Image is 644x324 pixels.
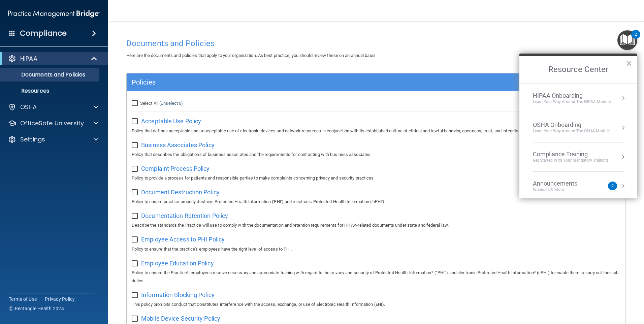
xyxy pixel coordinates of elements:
span: Employee Education Policy [141,260,214,267]
iframe: Drift Widget Chat Controller [527,276,636,303]
div: Learn Your Way around the HIPAA module [533,99,611,105]
p: Describe the standards the Practice will use to comply with the documentation and retention requi... [132,221,620,229]
p: Policy to provide a process for patients and responsible parties to make complaints concerning pr... [132,174,620,182]
span: Here are the documents and policies that apply to your organization. As best practice, you should... [126,53,377,58]
p: This policy prohibits conduct that constitutes interference with the access, exchange, or use of ... [132,300,620,309]
div: Get Started with your mandatory training [533,158,608,163]
div: HIPAA Onboarding [533,92,611,99]
div: Webinars & More [533,187,591,193]
div: Compliance Training [533,151,608,158]
a: OSHA [8,103,98,111]
h4: Documents and Policies [126,39,625,48]
a: (Unselect 0) [159,101,183,106]
span: Ⓒ Rectangle Health 2024 [9,305,64,312]
span: Employee Access to PHI Policy [141,236,225,243]
img: PMB logo [8,7,100,21]
a: Privacy Policy [45,296,75,302]
p: Resources [4,88,96,94]
div: Announcements [533,180,591,187]
span: Mobile Device Security Policy [141,315,220,322]
h2: Resource Center [519,56,637,84]
input: Select All (Unselect 0) [132,101,139,106]
p: Documents and Policies [4,71,96,78]
h4: Compliance [20,29,67,38]
a: HIPAA [8,55,98,63]
span: Acceptable Use Policy [141,118,201,125]
p: Policy to ensure the Practice's employees receive necessary and appropriate training with regard ... [132,269,620,285]
p: Policy that describes the obligations of business associates and the requirements for contracting... [132,151,620,159]
div: OSHA Onboarding [533,121,610,129]
a: Terms of Use [9,296,37,302]
p: Policy that defines acceptable and unacceptable use of electronic devices and network resources i... [132,127,620,135]
p: Settings [20,135,45,143]
p: Policy to ensure practice properly destroys Protected Health Information ('PHI') and electronic P... [132,198,620,206]
p: HIPAA [20,55,37,63]
p: Policy to ensure that the practice's employees have the right level of access to PHI. [132,245,620,253]
div: Learn your way around the OSHA module [533,128,610,134]
span: Documentation Retention Policy [141,212,228,219]
span: Business Associates Policy [141,141,215,149]
p: OfficeSafe University [20,119,84,127]
span: Complaint Process Policy [141,165,210,172]
span: Document Destruction Policy [141,189,220,196]
h5: Policies [132,78,495,86]
button: Open Resource Center, 2 new notifications [617,30,637,50]
div: Resource Center [519,54,637,198]
a: Policies [132,77,620,88]
span: Information Blocking Policy [141,291,215,298]
button: Close [626,58,632,69]
a: OfficeSafe University [8,119,98,127]
div: 2 [635,34,637,43]
a: Settings [8,135,98,143]
span: Select All [140,101,158,106]
p: OSHA [20,103,37,111]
